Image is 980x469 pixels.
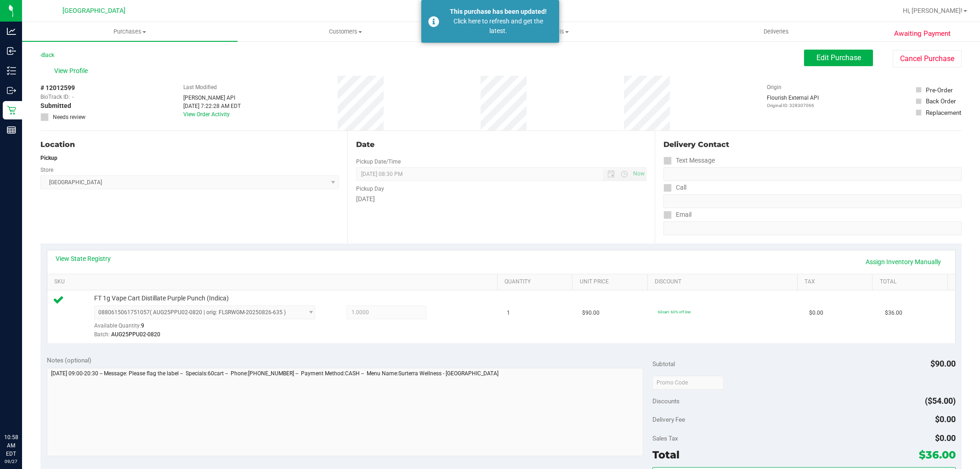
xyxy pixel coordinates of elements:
[54,278,494,286] a: SKU
[22,28,238,36] span: Purchases
[7,46,16,56] inline-svg: Inbound
[47,356,91,364] span: Notes (optional)
[7,27,16,36] inline-svg: Analytics
[356,158,401,166] label: Pickup Date/Time
[53,113,85,121] span: Needs review
[935,414,956,424] span: $0.00
[7,66,16,75] inline-svg: Inventory
[238,28,453,36] span: Customers
[444,17,552,36] div: Click here to refresh and get the latest.
[453,22,668,41] a: Tills
[903,7,963,14] span: Hi, [PERSON_NAME]!
[804,50,873,66] button: Edit Purchase
[453,28,668,36] span: Tills
[663,154,715,167] label: Text Message
[356,194,646,204] div: [DATE]
[22,22,238,41] a: Purchases
[655,278,794,286] a: Discount
[7,86,16,95] inline-svg: Outbound
[767,94,819,109] div: Flourish External API
[504,278,569,286] a: Quantity
[183,111,230,118] a: View Order Activity
[668,22,884,41] a: Deliveries
[925,396,956,406] span: ($54.00)
[894,28,951,39] span: Awaiting Payment
[580,278,644,286] a: Unit Price
[40,52,54,58] a: Back
[767,102,819,109] p: Original ID: 328307066
[767,83,782,91] label: Origin
[860,254,947,270] a: Assign Inventory Manually
[652,416,685,423] span: Delivery Fee
[885,309,902,317] span: $36.00
[663,208,691,221] label: Email
[27,394,38,405] iframe: Resource center unread badge
[893,50,962,68] button: Cancel Purchase
[40,83,75,93] span: # 12012599
[356,185,384,193] label: Pickup Day
[652,393,680,409] span: Discounts
[652,435,678,442] span: Sales Tax
[94,294,229,303] span: FT 1g Vape Cart Distillate Purple Punch (Indica)
[56,254,111,263] a: View State Registry
[663,181,686,194] label: Call
[4,458,18,465] p: 09/27
[507,309,510,317] span: 1
[40,166,53,174] label: Store
[652,376,724,390] input: Promo Code
[4,433,18,458] p: 10:58 AM EDT
[652,448,680,461] span: Total
[183,83,217,91] label: Last Modified
[54,66,91,76] span: View Profile
[40,93,70,101] span: BioTrack ID:
[919,448,956,461] span: $36.00
[809,309,823,317] span: $0.00
[141,322,144,329] span: 9
[7,106,16,115] inline-svg: Retail
[40,139,339,150] div: Location
[880,278,944,286] a: Total
[9,396,37,423] iframe: Resource center
[751,28,801,36] span: Deliveries
[111,331,160,338] span: AUG25PPU02-0820
[816,53,861,62] span: Edit Purchase
[94,331,110,338] span: Batch:
[582,309,600,317] span: $90.00
[804,278,869,286] a: Tax
[238,22,453,41] a: Customers
[62,7,125,15] span: [GEOGRAPHIC_DATA]
[652,360,675,367] span: Subtotal
[658,310,691,314] span: 60cart: 60% off line
[926,85,953,95] div: Pre-Order
[7,125,16,135] inline-svg: Reports
[94,319,327,337] div: Available Quantity:
[40,155,57,161] strong: Pickup
[444,7,552,17] div: This purchase has been updated!
[72,93,74,101] span: -
[40,101,71,111] span: Submitted
[926,108,961,117] div: Replacement
[935,433,956,443] span: $0.00
[663,167,962,181] input: Format: (999) 999-9999
[926,96,956,106] div: Back Order
[183,94,241,102] div: [PERSON_NAME] API
[356,139,646,150] div: Date
[663,194,962,208] input: Format: (999) 999-9999
[183,102,241,110] div: [DATE] 7:22:28 AM EDT
[663,139,962,150] div: Delivery Contact
[930,359,956,368] span: $90.00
